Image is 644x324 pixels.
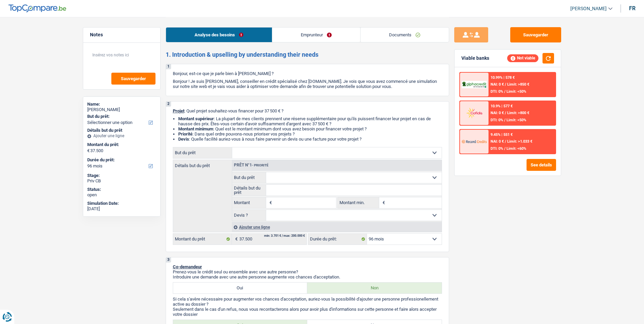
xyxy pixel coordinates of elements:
button: Sauvegarder [111,73,155,85]
label: But du prêt [232,172,266,183]
p: : Quel projet souhaitez-vous financer pour 37 500 € ? [173,108,442,113]
label: But du prêt [173,147,232,158]
span: NAI: 0 € [491,82,504,87]
strong: Montant minimum [178,126,213,131]
div: [PERSON_NAME] [87,107,156,112]
label: Montant [232,197,266,208]
label: Non [307,283,442,293]
div: [DATE] [87,206,156,212]
span: / [504,89,505,94]
div: Détails but du prêt [87,128,156,133]
div: Status: [87,187,156,192]
label: Durée du prêt: [87,157,155,163]
div: 10.99% | 578 € [491,75,515,80]
div: Stage: [87,173,156,178]
span: Sauvegarder [121,76,146,81]
img: AlphaCredit [462,81,487,89]
label: Détails but du prêt [232,185,266,196]
span: € [232,234,239,245]
img: Cofidis [462,107,487,119]
span: € [87,148,90,154]
span: / [505,139,506,144]
span: DTI: 0% [491,118,503,122]
div: 10.9% | 577 € [491,104,513,108]
label: Oui [173,283,308,293]
div: Priv CB [87,178,156,184]
p: Bonjour ! Je suis [PERSON_NAME], conseiller en crédit spécialisé chez [DOMAIN_NAME]. Je vois que ... [173,79,442,89]
div: Ajouter une ligne [87,133,156,138]
span: Limit: <50% [507,89,526,94]
li: : Quelle facilité auriez-vous à nous faire parvenir un devis ou une facture pour votre projet ? [178,137,442,142]
label: Montant du prêt: [87,142,155,147]
span: Devis [178,137,189,142]
span: DTI: 0% [491,89,503,94]
label: But du prêt: [87,114,155,119]
span: € [379,197,387,208]
li: : La plupart de mes clients prennent une réserve supplémentaire pour qu'ils puissent financer leu... [178,116,442,126]
p: Seulement dans le cas d'un refus, nous vous recontacterons alors pour avoir plus d'informations s... [173,307,442,317]
span: Co-demandeur [173,264,202,269]
strong: Montant supérieur [178,116,214,121]
div: fr [629,5,636,12]
span: DTI: 0% [491,146,503,151]
p: Bonjour, est-ce que je parle bien à [PERSON_NAME] ? [173,71,442,76]
p: Introduire une demande avec une autre personne augmente vos chances d'acceptation. [173,274,442,280]
p: Si cela s'avère nécessaire pour augmenter vos chances d'acceptation, auriez-vous la possibilité d... [173,296,442,307]
span: NAI: 0 € [491,139,504,144]
label: Montant du prêt [173,234,232,245]
span: Limit: >850 € [507,82,529,87]
a: Emprunteur [272,28,360,42]
span: Limit: >1.033 € [507,139,532,144]
div: Ajouter une ligne [232,222,442,232]
span: Limit: >800 € [507,111,529,115]
label: Devis ? [232,210,266,221]
div: 9.45% | 551 € [491,132,513,137]
span: / [505,82,506,87]
span: Limit: <50% [507,118,526,122]
span: / [504,146,505,151]
label: Détails but du prêt [173,160,232,168]
div: Simulation Date: [87,201,156,206]
div: 1 [166,64,171,69]
span: - Priorité [252,163,269,167]
span: [PERSON_NAME] [570,6,607,12]
label: Montant min. [338,197,379,208]
p: Prenez-vous le crédit seul ou ensemble avec une autre personne? [173,269,442,274]
div: Prêt n°1 [232,163,270,167]
span: Projet [173,108,184,113]
strong: Priorité [178,131,192,137]
span: NAI: 0 € [491,111,504,115]
label: Durée du prêt: [308,234,367,245]
li: : Quel est le montant minimum dont vous avez besoin pour financer votre projet ? [178,126,442,131]
div: Name: [87,102,156,107]
button: See details [527,159,556,171]
span: Limit: <60% [507,146,526,151]
h5: Notes [90,32,153,38]
div: Viable banks [461,55,489,61]
div: Not viable [507,54,538,62]
div: 3 [166,257,171,263]
button: Sauvegarder [510,27,561,42]
div: open [87,192,156,198]
h2: 1. Introduction & upselling by understanding their needs [166,51,449,58]
img: Record Credits [462,135,487,148]
span: / [504,118,505,122]
a: [PERSON_NAME] [565,3,612,14]
div: 2 [166,102,171,107]
img: TopCompare Logo [8,4,66,13]
li: : Dans quel ordre pouvons-nous prioriser vos projets ? [178,131,442,137]
a: Documents [361,28,449,42]
span: / [505,111,506,115]
a: Analyse des besoins [166,28,272,42]
div: min: 3.701 € / max: 200.000 € [264,234,305,237]
span: € [266,197,274,208]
